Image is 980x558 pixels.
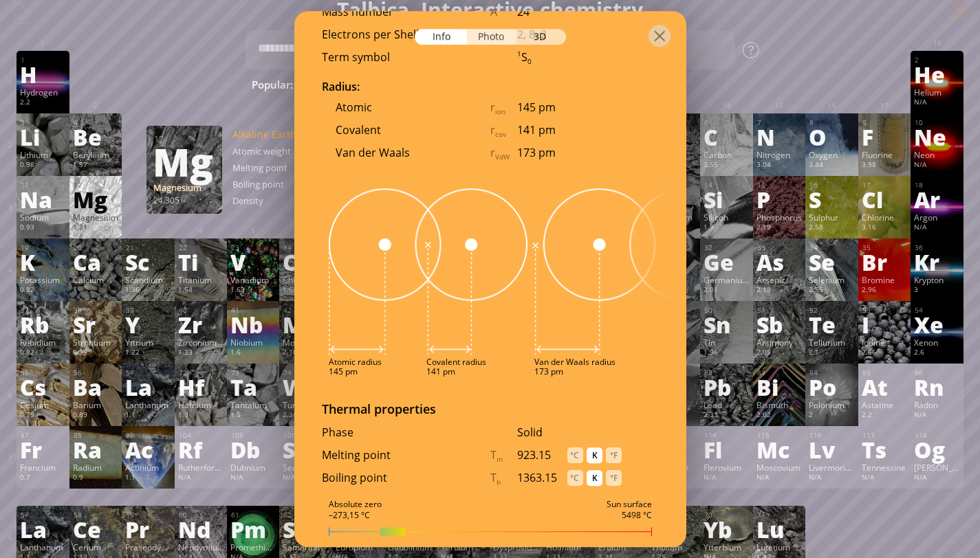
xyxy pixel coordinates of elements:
[230,337,276,348] div: Niobium
[73,376,118,398] div: Ba
[756,126,802,148] div: N
[20,149,65,160] div: Lithium
[283,348,328,359] div: 2.16
[704,348,749,359] div: 1.96
[704,431,749,440] div: 114
[125,376,171,398] div: La
[862,462,907,473] div: Tennessine
[490,100,517,116] div: r
[73,337,118,348] div: Strontium
[567,470,583,486] div: °C
[283,473,328,484] div: N/A
[517,100,659,115] div: 145 pm
[283,410,328,421] div: 2.36
[809,181,854,190] div: 16
[704,285,749,296] div: 2.01
[73,410,118,421] div: 0.89
[704,149,749,160] div: Carbon
[179,306,224,315] div: 40
[704,306,749,315] div: 50
[756,212,802,223] div: Phosphorus
[809,188,854,210] div: S
[230,410,276,421] div: 1.5
[809,149,854,160] div: Oxygen
[232,161,301,174] div: Melting point
[704,399,749,410] div: Lead
[862,376,907,398] div: At
[756,473,802,484] div: N/A
[607,498,652,509] div: Sun surface
[915,56,959,65] div: 2
[914,399,959,410] div: Radon
[704,251,749,273] div: Ge
[914,376,959,398] div: Rn
[126,243,171,252] div: 21
[125,462,171,473] div: Actinium
[915,368,959,377] div: 86
[862,126,907,148] div: F
[587,447,602,463] div: K
[20,223,65,234] div: 0.93
[914,438,959,460] div: Og
[125,473,171,484] div: 1.1
[125,348,171,359] div: 1.22
[21,511,65,520] div: 57
[125,285,171,296] div: 1.36
[179,368,224,377] div: 72
[516,29,566,45] div: 3D
[283,368,328,377] div: 74
[809,223,854,234] div: 2.58
[914,87,959,98] div: Helium
[757,243,802,252] div: 33
[704,160,749,171] div: 2.55
[497,455,503,464] sub: m
[490,470,517,487] div: T
[20,348,65,359] div: 0.82
[809,251,854,273] div: Se
[230,462,276,473] div: Dubnium
[178,376,224,398] div: Hf
[74,368,118,377] div: 56
[283,274,328,285] div: Chromium
[809,126,854,148] div: O
[862,473,907,484] div: N/A
[20,462,65,473] div: Francium
[73,313,118,335] div: Sr
[20,399,65,410] div: Cesium
[73,160,118,171] div: 1.57
[283,251,328,273] div: Cr
[125,410,171,421] div: 1.1
[757,181,802,190] div: 15
[73,274,118,285] div: Calcium
[73,212,118,223] div: Magnesium
[283,243,328,252] div: 24
[534,357,616,366] div: Van der Waals radius
[704,376,749,398] div: Pb
[20,473,65,484] div: 0.7
[283,313,328,335] div: Mo
[862,181,907,190] div: 17
[704,368,749,377] div: 82
[126,368,171,377] div: 57
[283,438,328,460] div: Sg
[178,462,224,473] div: Rutherfordium
[73,399,118,410] div: Barium
[704,274,749,285] div: Germanium
[914,188,959,210] div: Ar
[294,401,686,425] div: Thermal properties
[73,285,118,296] div: 1
[178,473,224,484] div: N/A
[74,511,118,520] div: 58
[230,285,276,296] div: 1.63
[21,243,65,252] div: 19
[178,410,224,421] div: 1.3
[914,285,959,296] div: 3
[862,306,907,315] div: 53
[914,98,959,109] div: N/A
[862,337,907,348] div: Iodine
[862,313,907,335] div: I
[914,313,959,335] div: Xe
[606,470,622,486] div: °F
[914,160,959,171] div: N/A
[567,447,583,463] div: °C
